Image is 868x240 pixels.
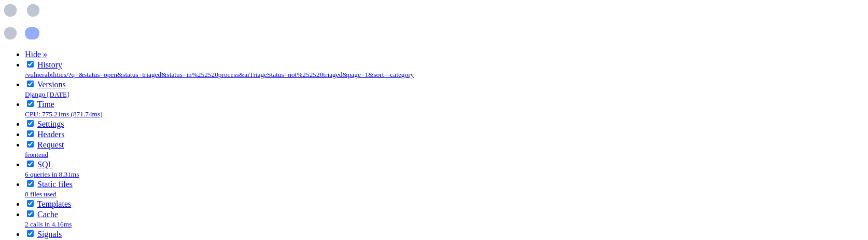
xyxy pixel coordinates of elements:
small: 6 queries in 8.31ms [25,170,79,178]
input: Disable for next and successive requests [27,120,34,127]
a: Settings [37,119,64,128]
a: SQL6 queries in 8.31ms [25,160,79,178]
a: Static files0 files used [25,180,73,198]
small: 0 files used [25,190,57,198]
small: CPU: 775.21ms (871.74ms) [25,110,103,118]
img: Loading... [4,4,39,39]
a: Hide » [25,50,47,59]
small: /vulnerabilities/?q=&status=open&status=triaged&status=in%252520process&aiTriageStatus=not%252520... [25,71,414,78]
a: Templates [37,199,72,208]
input: Disable for next and successive requests [27,180,34,187]
a: VersionsDjango [DATE] [25,80,69,98]
input: Disable for next and successive requests [27,230,34,237]
input: Disable for next and successive requests [27,200,34,207]
a: Cache2 calls in 4.16ms [25,210,72,228]
input: Disable for next and successive requests [27,210,34,217]
small: Django [DATE] [25,90,69,98]
input: Disable for next and successive requests [27,161,34,167]
a: TimeCPU: 775.21ms (871.74ms) [25,100,103,118]
input: Disable for next and successive requests [27,130,34,137]
input: Disable for next and successive requests [27,81,34,87]
small: 2 calls in 4.16ms [25,220,72,228]
input: Disable for next and successive requests [27,141,34,148]
div: loading spinner [4,4,864,42]
a: Requestfrontend [25,140,64,158]
a: History/vulnerabilities/?q=&status=open&status=triaged&status=in%252520process&aiTriageStatus=not... [25,60,414,78]
a: Headers [37,130,64,139]
input: Disable for next and successive requests [27,61,34,68]
small: frontend [25,151,48,158]
input: Disable for next and successive requests [27,100,34,107]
